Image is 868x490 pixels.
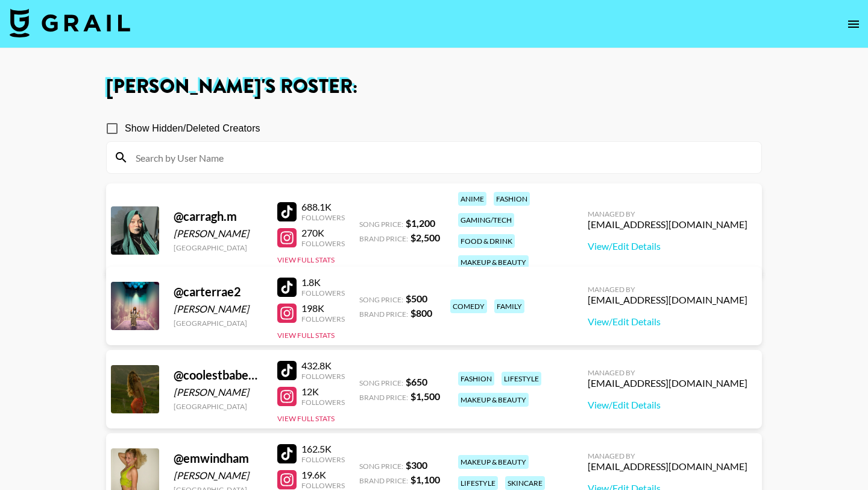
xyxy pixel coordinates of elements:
button: View Full Stats [277,331,335,340]
div: @ coolestbabeoutthere [174,367,263,383]
div: [GEOGRAPHIC_DATA] [174,319,263,328]
span: Song Price: [359,462,403,471]
strong: $ 800 [410,307,432,319]
div: 162.5K [301,443,345,455]
span: Brand Price: [359,310,408,319]
div: makeup & beauty [458,393,529,407]
span: Song Price: [359,378,403,387]
a: View/Edit Details [588,316,747,328]
strong: $ 2,500 [410,232,440,243]
div: skincare [505,476,545,490]
div: Managed By [588,368,747,377]
button: open drawer [841,12,866,36]
div: [EMAIL_ADDRESS][DOMAIN_NAME] [588,218,747,231]
div: [PERSON_NAME] [174,303,263,315]
span: Show Hidden/Deleted Creators [125,121,260,136]
div: comedy [450,299,487,313]
div: family [494,299,524,313]
div: anime [458,192,486,206]
div: [EMAIL_ADDRESS][DOMAIN_NAME] [588,294,747,306]
img: Grail Talent [10,8,130,37]
div: [PERSON_NAME] [174,227,263,240]
div: [EMAIL_ADDRESS][DOMAIN_NAME] [588,377,747,389]
strong: $ 1,100 [410,474,440,485]
strong: $ 650 [406,376,427,387]
h1: [PERSON_NAME] 's Roster: [106,77,762,97]
div: Managed By [588,285,747,294]
strong: $ 500 [406,293,427,304]
div: @ emwindham [174,451,263,466]
div: 688.1K [301,201,345,213]
div: 1.8K [301,276,345,288]
div: lifestyle [458,476,498,490]
div: @ carragh.m [174,209,263,224]
div: Managed By [588,209,747,218]
div: 19.6K [301,469,345,481]
strong: $ 300 [406,459,427,471]
div: Followers [301,239,345,248]
span: Brand Price: [359,476,408,485]
div: 270K [301,227,345,239]
div: fashion [494,192,530,206]
div: 198K [301,302,345,314]
div: Managed By [588,451,747,460]
div: Followers [301,314,345,323]
span: Song Price: [359,220,403,229]
div: Followers [301,398,345,407]
div: makeup & beauty [458,455,529,469]
div: [PERSON_NAME] [174,469,263,482]
div: @ carterrae2 [174,284,263,299]
div: lifestyle [502,372,541,386]
div: Followers [301,481,345,490]
div: Followers [301,213,345,222]
div: 12K [301,386,345,398]
button: View Full Stats [277,414,335,423]
span: Brand Price: [359,234,408,243]
div: fashion [458,372,494,386]
strong: $ 1,500 [410,390,440,402]
span: Brand Price: [359,393,408,402]
div: [PERSON_NAME] [174,386,263,398]
div: [GEOGRAPHIC_DATA] [174,243,263,252]
a: View/Edit Details [588,240,747,252]
div: [GEOGRAPHIC_DATA] [174,402,263,411]
div: makeup & beauty [458,255,529,269]
div: Followers [301,288,345,297]
strong: $ 1,200 [406,217,435,229]
a: View/Edit Details [588,399,747,411]
div: Followers [301,372,345,381]
div: Followers [301,455,345,464]
button: View Full Stats [277,255,335,264]
div: 432.8K [301,360,345,372]
span: Song Price: [359,295,403,304]
div: food & drink [458,234,515,248]
input: Search by User Name [128,148,754,167]
div: [EMAIL_ADDRESS][DOMAIN_NAME] [588,460,747,472]
div: gaming/tech [458,213,514,227]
